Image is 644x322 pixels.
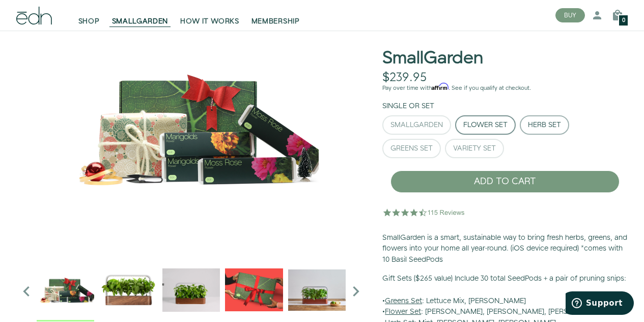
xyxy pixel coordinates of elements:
[555,8,585,22] button: BUY
[455,115,516,135] button: Flower Set
[99,261,157,318] img: Official-EDN-SMALLGARDEN-HERB-HERO-SLV-2000px_1024x.png
[385,296,422,306] u: Greens Set
[382,84,628,93] p: Pay over time with . See if you qualify at checkout.
[382,139,441,158] button: Greens Set
[162,261,220,318] img: edn-trim-basil.2021-09-07_14_55_24_1024x.gif
[445,139,504,158] button: Variety Set
[382,274,626,284] b: Gift Sets ($265 value) Include 30 total SeedPods + a pair of pruning snips:
[288,261,346,321] div: 4 / 6
[382,101,434,111] label: Single or Set
[288,261,346,318] img: edn-smallgarden-mixed-herbs-table-product-2000px_1024x.jpg
[390,170,620,193] button: ADD TO CART
[520,115,569,135] button: Herb Set
[112,16,169,27] span: SMALLGARDEN
[453,145,496,152] div: Variety Set
[78,16,100,27] span: SHOP
[382,115,451,135] button: SmallGarden
[106,4,175,27] a: SMALLGARDEN
[390,121,443,129] div: SmallGarden
[37,261,94,318] img: edn-holiday-value-flower-1-square_1000x.png
[16,1,366,256] img: edn-holiday-value-flower-1-square_1000x.png
[16,281,37,302] i: Previous slide
[382,202,466,222] img: 4.5 star rating
[346,281,366,302] i: Next slide
[174,4,245,27] a: HOW IT WORKS
[225,261,283,321] div: 3 / 6
[382,70,427,85] div: $239.95
[99,261,157,321] div: 1 / 6
[382,49,483,68] h1: SmallGarden
[390,145,433,152] div: Greens Set
[225,261,283,318] img: EMAILS_-_Holiday_21_PT1_28_9986b34a-7908-4121-b1c1-9595d1e43abe_1024x.png
[162,261,220,321] div: 2 / 6
[251,16,300,27] span: MEMBERSHIP
[382,233,628,266] p: SmallGarden is a smart, sustainable way to bring fresh herbs, greens, and flowers into your home ...
[432,83,449,90] span: Affirm
[463,121,508,129] div: Flower Set
[180,16,239,27] span: HOW IT WORKS
[528,121,561,129] div: Herb Set
[72,4,106,27] a: SHOP
[245,4,306,27] a: MEMBERSHIP
[385,307,421,317] u: Flower Set
[566,291,634,317] iframe: Opens a widget where you can find more information
[622,18,625,23] span: 0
